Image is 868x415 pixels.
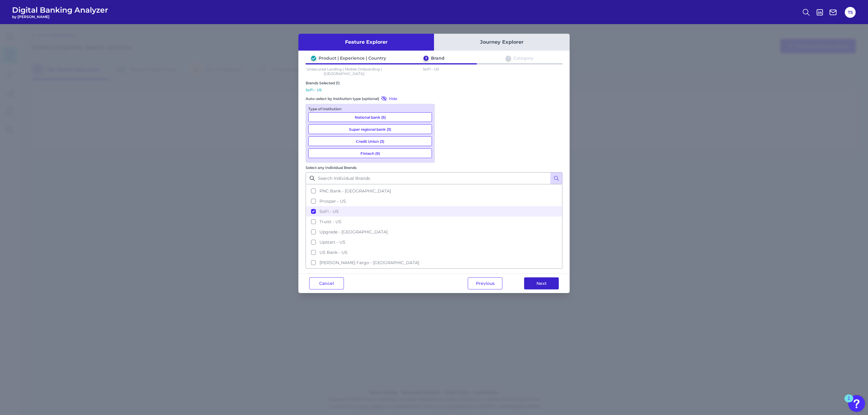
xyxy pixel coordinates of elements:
[306,268,562,278] button: [PERSON_NAME] Credit Union - [GEOGRAPHIC_DATA]
[392,67,470,76] p: SoFi - US
[12,14,108,19] span: by [PERSON_NAME]
[308,148,432,158] button: Fintech (9)
[306,172,562,184] input: Search Individual Brands
[431,55,445,61] div: Brand
[308,124,432,134] button: Super regional bank (3)
[423,56,429,61] div: 2
[306,257,562,268] button: [PERSON_NAME] Fargo - [GEOGRAPHIC_DATA]
[306,247,562,257] button: US Bank - US
[306,165,357,170] label: Select any Individual Brands
[845,7,856,18] button: TS
[306,206,562,217] button: SoFi - US
[319,209,339,214] span: SoFi - US
[306,217,562,227] button: Truist - US
[306,67,383,76] p: Unsecured Lending | Mobile Onboarding | [GEOGRAPHIC_DATA]
[434,34,570,51] button: Journey Explorer
[319,260,419,265] span: [PERSON_NAME] Fargo - [GEOGRAPHIC_DATA]
[306,196,562,206] button: Prosper - US
[306,88,562,92] p: SoFi - US
[306,227,562,237] button: Upgrade - [GEOGRAPHIC_DATA]
[12,5,108,14] span: Digital Banking Analyzer
[319,250,348,255] span: US Bank - US
[319,198,346,204] span: Prosper - US
[319,239,345,245] span: Upstart - US
[309,277,344,289] button: Cancel
[298,34,434,51] button: Feature Explorer
[306,81,562,85] div: Brands Selected (1)
[468,277,502,289] button: Previous
[319,219,341,224] span: Truist - US
[848,398,850,406] div: 1
[308,107,432,111] div: Type of Institution
[306,186,562,196] button: PNC Bank - [GEOGRAPHIC_DATA]
[524,277,559,289] button: Next
[319,55,386,61] div: Product | Experience | Country
[506,56,511,61] div: 3
[308,112,432,122] button: National bank (5)
[513,55,533,61] div: Category
[306,237,562,247] button: Upstart - US
[848,395,865,412] button: Open Resource Center, 1 new notification
[308,136,432,146] button: Credit Union (3)
[379,95,397,101] button: Hide
[319,188,391,194] span: PNC Bank - [GEOGRAPHIC_DATA]
[319,229,388,235] span: Upgrade - [GEOGRAPHIC_DATA]
[306,95,435,101] div: Auto-select by institution type (optional)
